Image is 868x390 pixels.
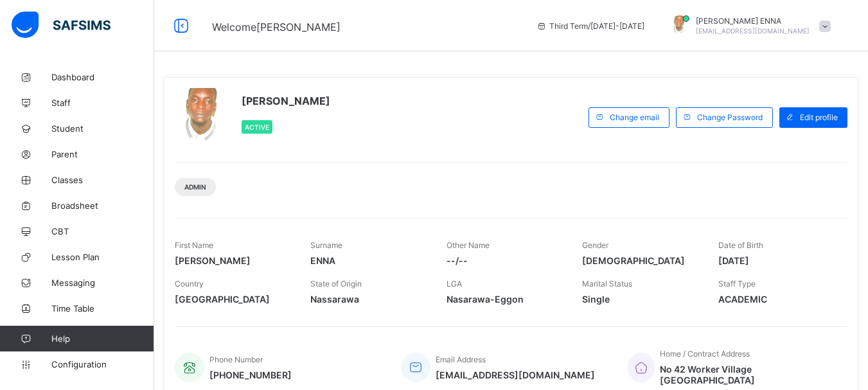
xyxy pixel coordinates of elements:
span: Time Table [51,303,154,314]
span: CBT [51,226,154,236]
span: Edit profile [800,112,838,122]
span: [EMAIL_ADDRESS][DOMAIN_NAME] [436,369,595,380]
span: Staff [51,98,154,108]
span: [GEOGRAPHIC_DATA] [175,294,291,305]
span: Help [51,333,154,344]
span: Nasarawa-Eggon [447,294,563,305]
span: Configuration [51,359,154,369]
span: Welcome [PERSON_NAME] [212,21,341,33]
span: Classes [51,175,154,185]
span: Marital Status [582,279,632,288]
span: Messaging [51,278,154,288]
span: [DEMOGRAPHIC_DATA] [582,255,698,266]
span: Single [582,294,698,305]
span: [PERSON_NAME] ENNA [696,16,810,26]
span: First Name [175,240,213,250]
span: Dashboard [51,72,154,82]
span: ACADEMIC [718,294,835,305]
img: safsims [12,12,111,39]
span: Active [245,123,269,131]
span: Country [175,279,204,288]
span: Phone Number [209,355,263,364]
span: LGA [447,279,462,288]
span: Staff Type [718,279,756,288]
span: [EMAIL_ADDRESS][DOMAIN_NAME] [696,27,810,35]
span: Other Name [447,240,490,250]
span: ENNA [310,255,427,266]
span: [PERSON_NAME] [175,255,291,266]
span: Date of Birth [718,240,763,250]
span: No 42 Worker Village [GEOGRAPHIC_DATA] [660,364,835,386]
span: Parent [51,149,154,159]
span: session/term information [536,21,644,31]
span: --/-- [447,255,563,266]
span: Home / Contract Address [660,349,750,359]
span: Change email [610,112,659,122]
span: Admin [184,183,206,191]
span: Email Address [436,355,486,364]
span: Change Password [697,112,763,122]
span: Nassarawa [310,294,427,305]
span: Gender [582,240,608,250]
span: Lesson Plan [51,252,154,262]
span: Student [51,123,154,134]
span: Broadsheet [51,200,154,211]
span: State of Origin [310,279,362,288]
span: Surname [310,240,342,250]
span: [DATE] [718,255,835,266]
span: [PHONE_NUMBER] [209,369,292,380]
span: [PERSON_NAME] [242,94,330,107]
div: EMMANUEL ENNA [657,15,837,37]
